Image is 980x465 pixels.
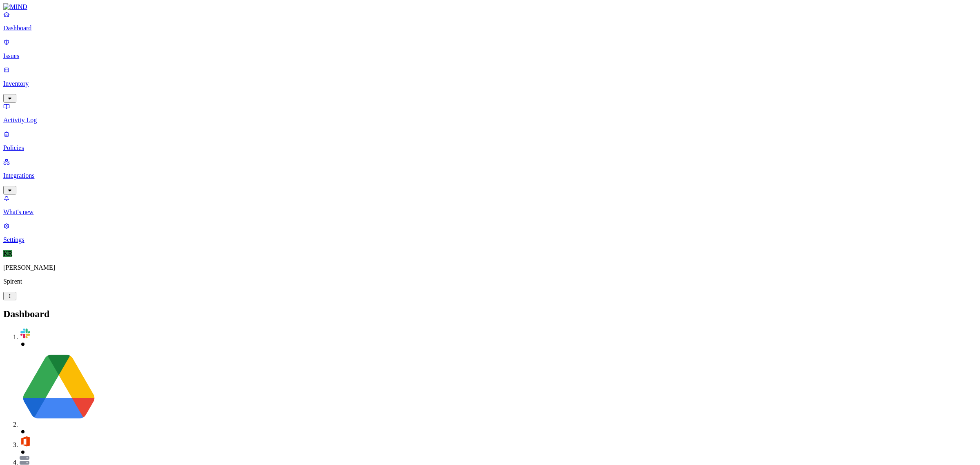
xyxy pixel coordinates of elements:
[3,222,977,244] a: Settings
[3,172,977,179] p: Integrations
[3,144,977,152] p: Policies
[3,264,977,271] p: [PERSON_NAME]
[3,3,977,11] a: MIND
[3,3,27,11] img: MIND
[3,38,977,60] a: Issues
[3,309,977,320] h2: Dashboard
[20,348,98,427] img: svg%3e
[3,158,977,193] a: Integrations
[3,25,977,32] p: Dashboard
[3,236,977,244] p: Settings
[3,66,977,101] a: Inventory
[3,278,977,285] p: Spirent
[3,116,977,124] p: Activity Log
[3,80,977,87] p: Inventory
[3,11,977,32] a: Dashboard
[3,250,12,257] span: KR
[20,328,31,339] img: svg%3e
[3,194,977,216] a: What's new
[20,456,29,465] img: svg%3e
[3,52,977,60] p: Issues
[3,130,977,152] a: Policies
[3,208,977,216] p: What's new
[3,103,977,124] a: Activity Log
[20,436,31,447] img: svg%3e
